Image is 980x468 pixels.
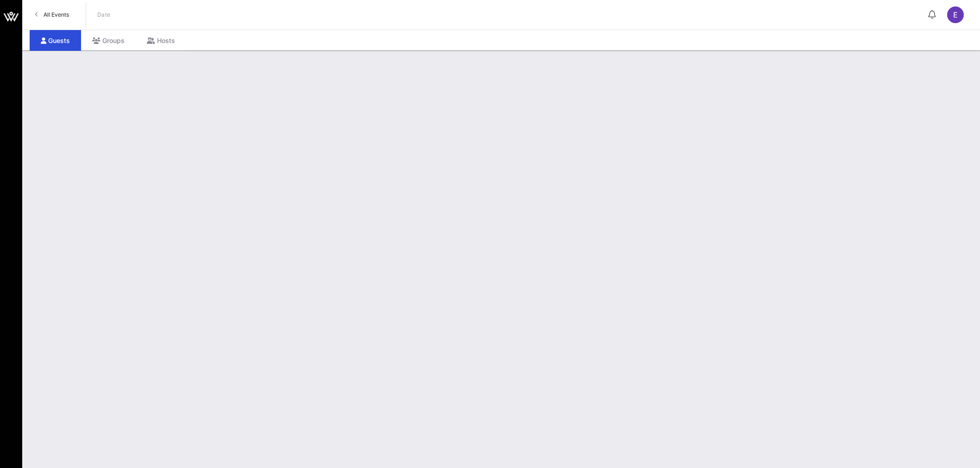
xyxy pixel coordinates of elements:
div: Groups [81,30,136,51]
span: E [953,10,958,19]
span: All Events [44,11,69,18]
a: All Events [30,7,75,22]
div: Guests [30,30,81,51]
p: Date [97,10,111,19]
div: Hosts [136,30,186,51]
div: E [947,6,964,23]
